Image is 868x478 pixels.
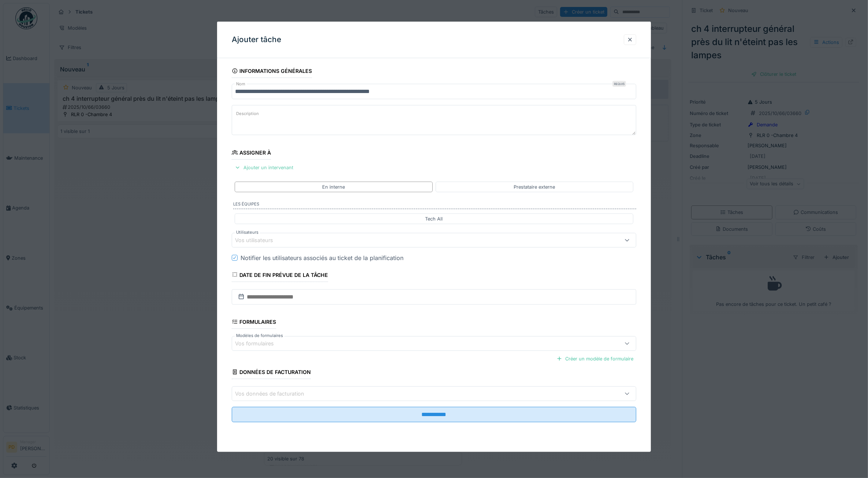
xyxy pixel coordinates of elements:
[235,390,314,398] div: Vos données de facturation
[612,81,626,87] div: Requis
[232,147,271,160] div: Assigner à
[235,229,260,235] label: Utilisateurs
[232,35,281,44] h3: Ajouter tâche
[235,81,247,87] label: Nom
[232,66,312,78] div: Informations générales
[235,333,284,339] label: Modèles de formulaires
[241,253,403,262] div: Notifier les utilisateurs associés au ticket de la planification
[514,183,555,190] div: Prestataire externe
[322,183,345,190] div: En interne
[232,269,328,282] div: Date de fin prévue de la tâche
[425,215,443,222] div: Tech All
[235,109,260,118] label: Description
[233,201,637,209] label: Les équipes
[554,354,636,364] div: Créer un modèle de formulaire
[232,163,296,173] div: Ajouter un intervenant
[235,340,284,348] div: Vos formulaires
[235,236,283,244] div: Vos utilisateurs
[232,367,311,379] div: Données de facturation
[232,316,276,329] div: Formulaires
